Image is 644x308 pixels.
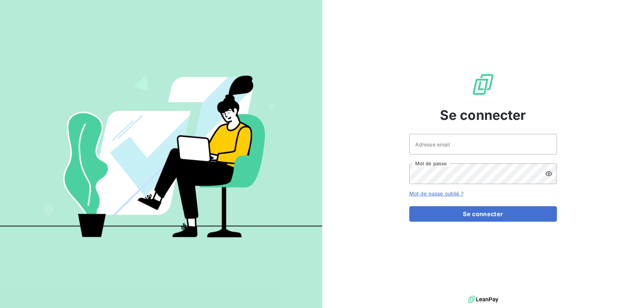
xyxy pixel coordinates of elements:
[409,134,557,155] input: placeholder
[468,294,498,305] img: logo
[440,105,526,125] span: Se connecter
[471,73,495,96] img: Logo LeanPay
[409,190,464,197] a: Mot de passe oublié ?
[409,206,557,222] button: Se connecter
